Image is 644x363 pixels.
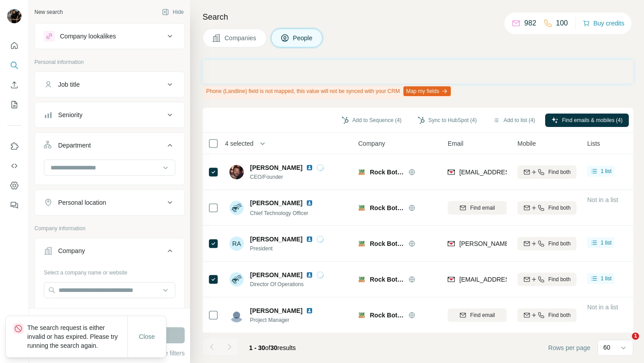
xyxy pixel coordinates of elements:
p: Personal information [34,58,185,66]
div: Job title [58,80,80,89]
button: Find both [517,165,576,179]
div: Company [58,246,85,255]
span: Rock Bottom Golf [370,168,404,177]
div: Seniority [58,110,82,119]
button: Personal location [35,192,184,213]
img: provider findymail logo [448,275,455,284]
p: Company information [34,224,185,232]
img: Logo of Rock Bottom Golf [358,312,365,319]
span: [PERSON_NAME] [250,306,302,315]
button: Use Surfe on LinkedIn [7,138,21,154]
img: provider findymail logo [448,239,455,248]
span: [PERSON_NAME] [250,198,302,207]
button: Sync to HubSpot (4) [411,114,483,127]
span: Not in a list [587,196,618,203]
span: [PERSON_NAME] [250,163,302,172]
button: Hide [156,5,190,19]
span: President [250,245,324,253]
span: Lists [587,139,600,148]
button: Use Surfe API [7,158,21,174]
button: Find both [517,201,576,215]
span: Rock Bottom Golf [370,275,404,284]
span: 1 - 30 [249,344,265,351]
button: Find both [517,237,576,250]
span: [EMAIL_ADDRESS][DOMAIN_NAME] [459,276,565,283]
button: Dashboard [7,177,21,194]
button: Map my fields [403,86,451,96]
span: [EMAIL_ADDRESS][DOMAIN_NAME] [459,169,565,176]
button: Find both [517,308,576,322]
span: 30 [271,344,278,351]
button: Search [7,57,21,73]
span: People [293,34,314,42]
span: Mobile [517,139,536,148]
img: Logo of Rock Bottom Golf [358,204,365,211]
img: LinkedIn logo [306,307,313,314]
iframe: Banner [203,60,633,84]
button: Job title [35,74,184,95]
button: Department [35,135,184,160]
button: Company [35,240,184,265]
img: Logo of Rock Bottom Golf [358,240,365,247]
img: Avatar [7,9,21,23]
span: Director Of Operations [250,280,324,288]
button: Add to Sequence (4) [335,114,408,127]
img: Avatar [229,308,244,322]
span: Rock Bottom Golf [370,311,404,320]
span: Find both [548,240,571,248]
div: RA [229,236,244,251]
img: LinkedIn logo [306,271,313,279]
h4: Search [203,11,633,23]
span: Email [448,139,463,148]
div: 10000 search results remaining [72,314,147,322]
span: Find email [470,204,495,212]
iframe: Intercom live chat [614,333,635,354]
button: Close [133,329,161,345]
img: Avatar [229,201,244,215]
span: 1 list [601,167,612,175]
button: Company lookalikes [35,25,184,47]
span: of [265,344,271,351]
span: [PERSON_NAME] [250,270,302,279]
span: 1 list [601,274,612,283]
img: Avatar [229,165,244,179]
img: Avatar [229,272,244,287]
button: Find both [517,273,576,286]
p: The search request is either invalid or has expired. Please try running the search again. [27,323,127,350]
div: Personal location [58,198,106,207]
button: Find email [448,201,507,215]
span: 1 list [601,239,612,247]
button: Buy credits [583,17,624,30]
p: 100 [556,18,568,29]
p: 60 [603,343,610,352]
button: Add to list (4) [487,114,542,127]
span: Find both [548,275,571,283]
span: Company [358,139,385,148]
button: Find email [448,308,507,322]
span: Close [139,332,155,341]
span: 4 selected [225,139,254,148]
div: Company lookalikes [60,32,116,41]
div: Department [58,141,91,150]
button: Enrich CSV [7,77,21,93]
span: Companies [225,34,257,42]
span: Project Manager [250,316,317,324]
img: provider findymail logo [448,168,455,177]
img: Logo of Rock Bottom Golf [358,276,365,283]
div: Select a company name or website [44,265,175,277]
span: [PERSON_NAME][EMAIL_ADDRESS][DOMAIN_NAME] [459,240,617,247]
div: Phone (Landline) field is not mapped, this value will not be synced with your CRM [203,84,453,99]
div: New search [34,8,63,16]
span: Find both [548,311,571,319]
button: Quick start [7,38,21,54]
span: Find both [548,204,571,212]
span: results [249,344,296,351]
span: Chief Technology Officer [250,210,308,216]
span: Rock Bottom Golf [370,203,404,212]
span: Find emails & mobiles (4) [562,116,623,124]
button: Find emails & mobiles (4) [545,114,629,127]
span: Rock Bottom Golf [370,239,404,248]
button: Seniority [35,104,184,126]
button: My lists [7,97,21,113]
span: [PERSON_NAME] [250,235,302,244]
